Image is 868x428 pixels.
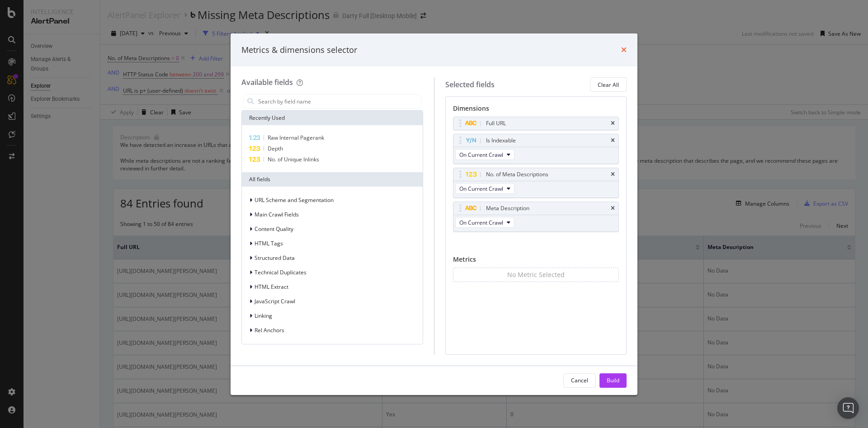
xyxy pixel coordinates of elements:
[255,225,293,233] span: Content Quality
[14,14,22,22] img: logo_orange.svg
[453,117,619,130] div: Full URLtimes
[607,376,619,384] div: Build
[453,134,619,164] div: Is IndexabletimesOn Current Crawl
[455,149,514,160] button: On Current Crawl
[455,217,514,228] button: On Current Crawl
[598,81,619,89] div: Clear All
[104,52,111,60] img: tab_keywords_by_traffic_grey.svg
[611,172,615,177] div: times
[255,254,295,262] span: Structured Data
[453,104,619,117] div: Dimensions
[507,270,565,279] div: No Metric Selected
[24,24,102,31] div: Domaine: [DOMAIN_NAME]
[255,240,283,247] span: HTML Tags
[621,44,627,56] div: times
[459,151,503,159] span: On Current Crawl
[25,14,44,22] div: v 4.0.25
[563,373,596,388] button: Cancel
[255,326,284,334] span: Rel Anchors
[255,268,307,276] span: Technical Duplicates
[14,24,22,31] img: website_grey.svg
[241,44,357,56] div: Metrics & dimensions selector
[453,255,619,268] div: Metrics
[486,204,529,213] div: Meta Description
[255,211,299,218] span: Main Crawl Fields
[241,77,293,87] div: Available fields
[837,397,859,419] div: Open Intercom Messenger
[486,136,516,145] div: Is Indexable
[268,134,324,141] span: Raw Internal Pagerank
[459,219,503,226] span: On Current Crawl
[38,52,45,60] img: tab_domain_overview_orange.svg
[114,53,137,59] div: Mots-clés
[268,145,283,152] span: Depth
[268,155,319,163] span: No. of Unique Inlinks
[611,121,615,126] div: times
[611,206,615,211] div: times
[47,53,70,59] div: Domaine
[453,168,619,198] div: No. of Meta DescriptionstimesOn Current Crawl
[255,196,334,204] span: URL Scheme and Segmentation
[231,33,637,395] div: modal
[611,138,615,143] div: times
[590,77,627,92] button: Clear All
[571,376,588,384] div: Cancel
[242,111,423,125] div: Recently Used
[453,202,619,232] div: Meta DescriptiontimesOn Current Crawl
[486,119,506,128] div: Full URL
[486,170,548,179] div: No. of Meta Descriptions
[257,94,421,108] input: Search by field name
[445,80,495,90] div: Selected fields
[255,283,288,291] span: HTML Extract
[242,172,423,187] div: All fields
[255,297,295,305] span: JavaScript Crawl
[599,373,627,388] button: Build
[455,183,514,194] button: On Current Crawl
[255,312,272,320] span: Linking
[459,185,503,193] span: On Current Crawl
